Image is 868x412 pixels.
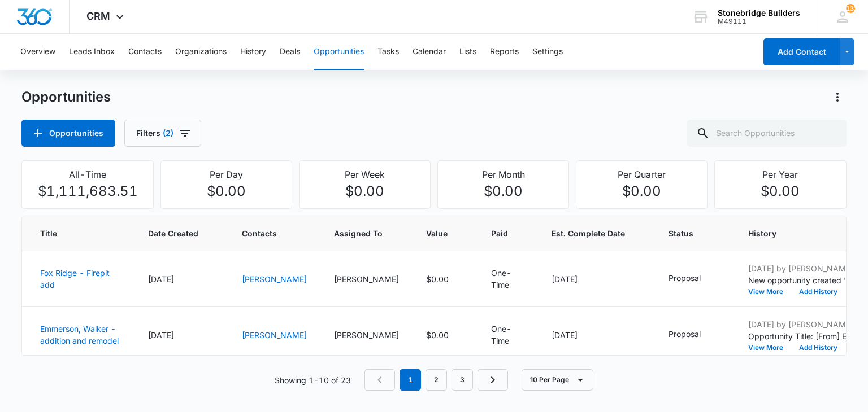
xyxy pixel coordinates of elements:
[148,227,198,239] span: Date Created
[175,34,227,70] button: Organizations
[748,344,791,351] button: View More
[69,34,115,70] button: Leads Inbox
[168,168,285,181] p: Per Day
[846,4,855,13] span: 132
[552,330,578,340] span: [DATE]
[478,251,538,307] td: One-Time
[552,274,578,284] span: [DATE]
[20,34,55,70] button: Overview
[718,8,800,17] div: account name
[334,273,399,285] div: [PERSON_NAME]
[334,227,399,239] span: Assigned To
[791,288,845,295] button: Add History
[124,120,201,147] button: Filters(2)
[21,89,111,106] h1: Opportunities
[687,120,847,147] input: Search Opportunities
[364,369,508,391] nav: Pagination
[413,34,446,70] button: Calendar
[846,4,855,13] div: notifications count
[306,181,423,201] p: $0.00
[40,268,110,290] a: Fox Ridge - Firepit add
[280,34,300,70] button: Deals
[426,274,449,284] span: $0.00
[522,369,593,391] button: 10 Per Page
[426,369,447,391] a: Page 2
[748,288,791,295] button: View More
[669,272,721,286] div: - - Select to Edit Field
[426,330,449,340] span: $0.00
[128,34,162,70] button: Contacts
[791,344,845,351] button: Add History
[334,329,399,341] div: [PERSON_NAME]
[478,307,538,363] td: One-Time
[669,227,721,239] span: Status
[718,17,800,25] div: account id
[722,168,839,181] p: Per Year
[552,227,625,239] span: Est. Complete Date
[40,227,105,239] span: Title
[29,181,146,201] p: $1,111,683.51
[377,34,399,70] button: Tasks
[452,369,473,391] a: Page 3
[426,227,448,239] span: Value
[400,369,421,391] em: 1
[445,168,562,181] p: Per Month
[306,168,423,181] p: Per Week
[669,328,701,340] p: Proposal
[275,374,351,386] p: Showing 1-10 of 23
[491,227,508,239] span: Paid
[532,34,563,70] button: Settings
[445,181,562,201] p: $0.00
[722,181,839,201] p: $0.00
[163,129,173,137] span: (2)
[583,168,700,181] p: Per Quarter
[583,181,700,201] p: $0.00
[240,34,266,70] button: History
[242,227,307,239] span: Contacts
[669,272,701,284] p: Proposal
[828,88,847,106] button: Actions
[21,120,115,147] button: Opportunities
[168,181,285,201] p: $0.00
[669,328,721,341] div: - - Select to Edit Field
[314,34,364,70] button: Opportunities
[490,34,519,70] button: Reports
[478,369,508,391] a: Next Page
[86,10,110,22] span: CRM
[763,38,840,65] button: Add Contact
[242,274,307,284] a: [PERSON_NAME]
[459,34,476,70] button: Lists
[242,330,307,340] a: [PERSON_NAME]
[29,168,146,181] p: All-Time
[148,330,174,340] span: [DATE]
[148,274,174,284] span: [DATE]
[40,324,119,345] a: Emmerson, Walker - addition and remodel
